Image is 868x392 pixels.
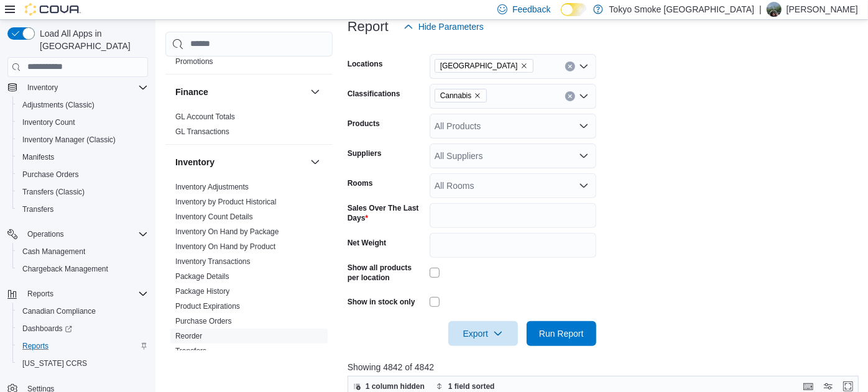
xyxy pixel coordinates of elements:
[561,3,587,16] input: Dark Mode
[12,355,153,372] button: [US_STATE] CCRS
[22,324,72,334] span: Dashboards
[12,114,153,131] button: Inventory Count
[308,154,323,169] button: Inventory
[22,80,148,95] span: Inventory
[17,356,92,371] a: [US_STATE] CCRS
[22,170,79,180] span: Purchase Orders
[12,148,153,166] button: Manifests
[17,167,148,182] span: Purchase Orders
[17,150,59,165] a: Manifests
[579,62,589,71] button: Open list of options
[527,321,596,346] button: Run Report
[348,89,400,99] label: Classifications
[22,358,87,368] span: [US_STATE] CCRS
[520,62,528,70] button: Remove Thunder Bay Memorial from selection in this group
[348,361,864,373] p: Showing 4842 of 4842
[539,327,584,340] span: Run Report
[435,89,487,103] span: Cannabis
[35,27,148,52] span: Load All Apps in [GEOGRAPHIC_DATA]
[474,92,481,99] button: Remove Cannabis from selection in this group
[175,242,275,250] a: Inventory On Hand by Product
[175,316,232,325] a: Purchase Orders
[2,226,153,243] button: Operations
[27,229,64,239] span: Operations
[579,181,589,191] button: Open list of options
[22,286,58,301] button: Reports
[22,286,148,301] span: Reports
[767,2,782,17] div: Martina Nemanic
[175,316,232,326] span: Purchase Orders
[17,244,90,259] a: Cash Management
[17,115,80,130] a: Inventory Count
[175,271,229,280] a: Package Details
[175,301,240,310] a: Product Expirations
[17,202,148,217] span: Transfers
[348,203,425,223] label: Sales Over The Last Days
[2,79,153,96] button: Inventory
[175,155,305,168] button: Inventory
[448,321,518,346] button: Export
[17,167,84,182] a: Purchase Orders
[22,341,48,351] span: Reports
[12,337,153,355] button: Reports
[17,185,90,199] a: Transfers (Classic)
[787,2,858,17] p: [PERSON_NAME]
[12,96,153,114] button: Adjustments (Classic)
[17,339,148,353] span: Reports
[12,131,153,148] button: Inventory Manager (Classic)
[17,339,53,353] a: Reports
[175,85,208,98] h3: Finance
[366,381,425,391] span: 1 column hidden
[2,285,153,303] button: Reports
[175,155,215,168] h3: Inventory
[22,152,54,162] span: Manifests
[175,286,229,296] span: Package History
[512,3,550,16] span: Feedback
[175,56,213,66] span: Promotions
[579,121,589,131] button: Open list of options
[22,227,69,242] button: Operations
[12,201,153,218] button: Transfers
[348,238,386,248] label: Net Weight
[175,345,206,355] span: Transfers
[175,111,235,121] span: GL Account Totals
[17,304,148,319] span: Canadian Compliance
[17,132,121,147] a: Inventory Manager (Classic)
[22,227,148,242] span: Operations
[22,306,96,316] span: Canadian Compliance
[308,84,323,99] button: Finance
[17,262,148,276] span: Chargeback Management
[456,321,510,346] span: Export
[348,119,380,129] label: Products
[175,346,206,355] a: Transfers
[17,262,113,276] a: Chargeback Management
[348,19,389,34] h3: Report
[565,62,575,71] button: Clear input
[12,303,153,320] button: Canadian Compliance
[12,166,153,183] button: Purchase Orders
[348,59,383,69] label: Locations
[175,181,249,191] span: Inventory Adjustments
[165,109,333,144] div: Finance
[175,227,279,235] a: Inventory On Hand by Package
[175,271,229,281] span: Package Details
[22,264,108,274] span: Chargeback Management
[12,243,153,260] button: Cash Management
[175,241,275,251] span: Inventory On Hand by Product
[175,331,202,340] a: Reorder
[27,289,53,299] span: Reports
[175,330,202,340] span: Reorder
[565,91,575,101] button: Clear input
[22,187,85,197] span: Transfers (Classic)
[348,263,425,283] label: Show all products per location
[175,257,251,265] a: Inventory Transactions
[17,98,99,112] a: Adjustments (Classic)
[175,286,229,295] a: Package History
[22,117,75,127] span: Inventory Count
[165,179,333,363] div: Inventory
[175,301,240,311] span: Product Expirations
[175,256,251,266] span: Inventory Transactions
[175,211,253,221] span: Inventory Count Details
[22,135,116,145] span: Inventory Manager (Classic)
[175,127,229,135] a: GL Transactions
